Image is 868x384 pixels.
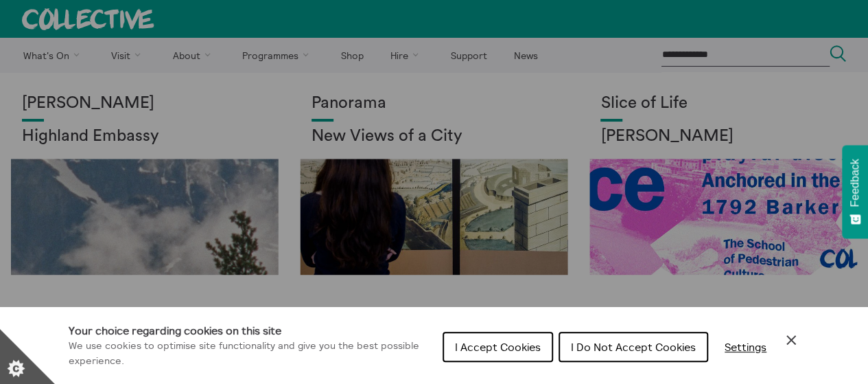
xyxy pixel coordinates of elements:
[842,145,868,238] button: Feedback - Show survey
[714,333,777,361] button: Settings
[571,340,696,354] span: I Do Not Accept Cookies
[725,340,766,354] span: Settings
[69,339,432,368] p: We use cookies to optimise site functionality and give you the best possible experience.
[849,159,861,207] span: Feedback
[69,322,432,339] h1: Your choice regarding cookies on this site
[455,340,541,354] span: I Accept Cookies
[443,332,553,362] button: I Accept Cookies
[559,332,708,362] button: I Do Not Accept Cookies
[783,332,799,348] button: Close Cookie Control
